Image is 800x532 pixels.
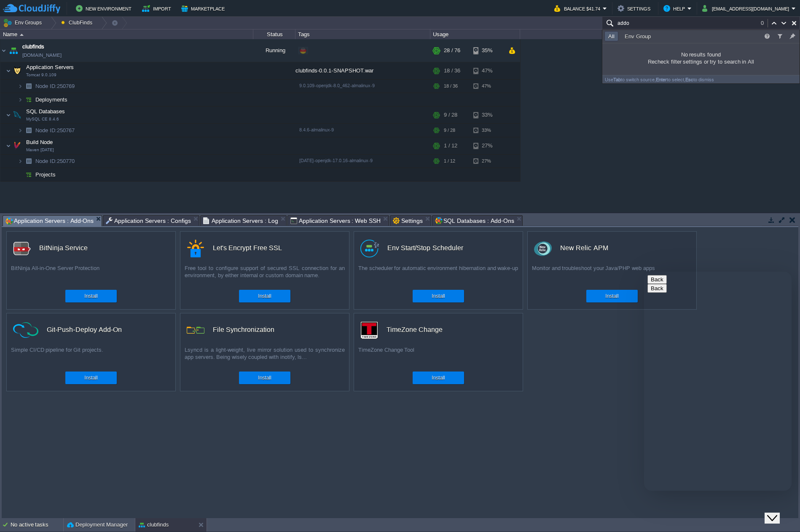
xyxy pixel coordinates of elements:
[84,292,97,300] button: Install
[26,117,59,122] span: MySQL CE 8.4.6
[702,3,792,13] button: [EMAIL_ADDRESS][DOMAIN_NAME]
[139,521,169,529] button: clubfinds
[354,346,523,367] div: TimeZone Change Tool
[26,72,56,78] span: Tomcat 9.0.109
[663,3,687,13] button: Help
[432,374,445,382] button: Install
[76,3,134,13] button: New Environment
[473,137,501,154] div: 27%
[142,3,174,13] button: Import
[295,62,430,79] div: clubfinds-0.0.1-SNAPSHOT.war
[444,39,460,62] div: 28 / 76
[20,34,24,36] img: AMDAwAAAACH5BAEAAAAALAAAAAABAAEAAAICRAEAOw==
[25,139,54,145] a: Build NodeMaven [DATE]
[432,292,445,300] button: Install
[18,80,23,93] img: AMDAwAAAACH5BAEAAAAALAAAAAABAAEAAAICRAEAOw==
[3,3,60,14] img: CloudJiffy
[299,83,375,88] span: 9.0.109-openjdk-8.0_462-almalinux-9
[656,77,667,82] b: Enter
[22,43,44,51] a: clubfinds
[25,64,75,70] a: Application ServersTomcat 9.0.109
[11,137,23,154] img: AMDAwAAAACH5BAEAAAAALAAAAAABAAEAAAICRAEAOw==
[11,518,63,532] div: No active tasks
[254,29,295,39] div: Status
[602,75,800,83] div: Use to switch source, to select, to dismiss
[435,216,514,226] span: SQL Databases : Add-Ons
[554,3,603,13] button: Balance $41.74
[444,155,455,168] div: 1 / 12
[473,80,501,93] div: 47%
[444,107,457,123] div: 9 / 28
[560,239,608,257] div: New Relic APM
[187,240,204,257] img: letsencrypt.png
[685,77,693,82] b: Esc
[5,216,94,226] span: Application Servers : Add-Ons
[35,158,57,164] span: Node ID:
[360,240,379,257] img: logo.png
[35,127,57,134] span: Node ID:
[11,62,23,79] img: AMDAwAAAACH5BAEAAAAALAAAAAABAAEAAAICRAEAOw==
[360,321,378,339] img: timezone-logo.png
[35,96,69,103] span: Deployments
[761,19,768,27] div: 0
[473,107,501,123] div: 33%
[39,239,88,257] div: BitNinja Service
[22,51,62,59] a: [DOMAIN_NAME]
[23,80,35,93] img: AMDAwAAAACH5BAEAAAAALAAAAAABAAEAAAICRAEAOw==
[25,139,54,146] span: Build Node
[299,158,373,163] span: [DATE]-openjdk-17.0.16-almalinux-9
[35,127,76,134] span: 250767
[180,265,349,286] div: Free tool to configure support of secured SSL connection for an environment, by either internal o...
[393,216,423,226] span: Settings
[473,39,501,62] div: 35%
[296,29,430,39] div: Tags
[181,3,227,13] button: Marketplace
[106,216,191,226] span: Application Servers : Configs
[613,77,621,82] b: Tab
[61,17,95,29] button: ClubFinds
[35,83,57,89] span: Node ID:
[35,83,76,90] span: 250769
[606,32,617,40] button: All
[25,64,75,71] span: Application Servers
[444,62,460,79] div: 18 / 36
[473,155,501,168] div: 27%
[765,498,792,524] iframe: chat widget
[35,158,76,165] a: Node ID:250770
[622,32,653,40] button: Env Group
[258,374,271,382] button: Install
[180,346,349,367] div: Lsyncd is a light-weight, live mirror solution used to synchronize app servers. Being wisely coup...
[290,216,381,226] span: Application Servers : Web SSH
[84,374,97,382] button: Install
[253,39,295,62] div: Running
[258,292,271,300] button: Install
[18,155,23,168] img: AMDAwAAAACH5BAEAAAAALAAAAAABAAEAAAICRAEAOw==
[13,322,38,338] img: ci-cd-icon.png
[534,240,552,257] img: newrelic_70x70.png
[18,124,23,137] img: AMDAwAAAACH5BAEAAAAALAAAAAABAAEAAAICRAEAOw==
[23,93,35,106] img: AMDAwAAAACH5BAEAAAAALAAAAAABAAEAAAICRAEAOw==
[387,321,443,339] div: TimeZone Change
[11,107,23,123] img: AMDAwAAAACH5BAEAAAAALAAAAAABAAEAAAICRAEAOw==
[387,239,463,257] div: Env Start/Stop Scheduler
[13,240,31,257] img: logo.png
[0,39,7,62] img: AMDAwAAAACH5BAEAAAAALAAAAAABAAEAAAICRAEAOw==
[187,321,204,339] img: icon.png
[605,292,618,300] button: Install
[473,62,501,79] div: 47%
[7,265,175,286] div: BitNinja All-in-One Server Protection
[7,346,175,367] div: Simple CI/CD pipeline for Git projects.
[23,168,35,181] img: AMDAwAAAACH5BAEAAAAALAAAAAABAAEAAAICRAEAOw==
[35,171,57,178] a: Projects
[3,17,45,29] button: Env Groups
[23,124,35,137] img: AMDAwAAAACH5BAEAAAAALAAAAAABAAEAAAICRAEAOw==
[25,108,66,115] a: SQL DatabasesMySQL CE 8.4.6
[8,39,19,62] img: AMDAwAAAACH5BAEAAAAALAAAAAABAAEAAAICRAEAOw==
[473,124,501,137] div: 33%
[6,62,11,79] img: AMDAwAAAACH5BAEAAAAALAAAAAABAAEAAAICRAEAOw==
